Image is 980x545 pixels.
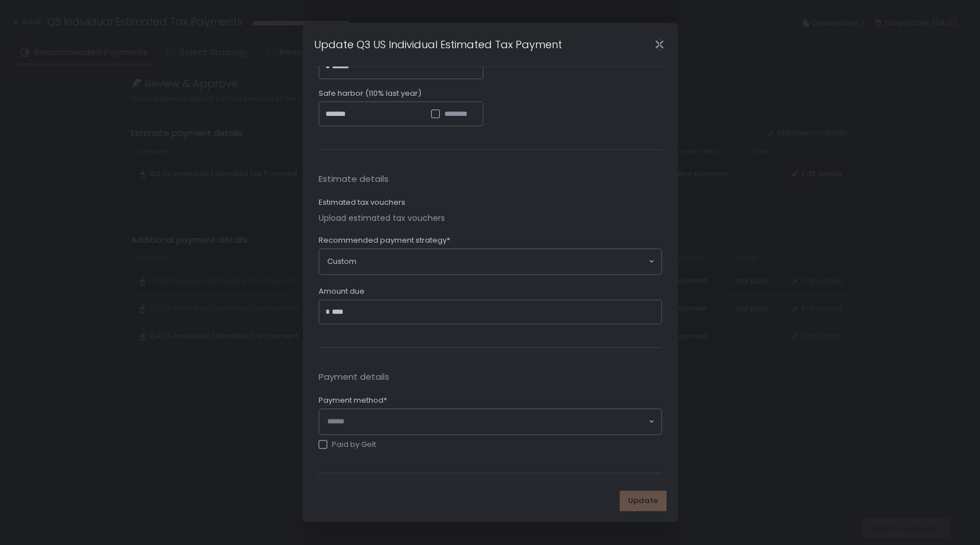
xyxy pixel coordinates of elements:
[357,256,648,267] input: Search for option
[319,235,450,246] span: Recommended payment strategy*
[319,371,662,384] span: Payment details
[319,286,365,297] span: Amount due
[319,88,421,99] span: Safe harbor (110% last year)
[319,173,662,186] span: Estimate details
[319,249,661,274] div: Search for option
[319,395,387,406] span: Payment method*
[319,409,661,434] div: Search for option
[327,256,357,267] span: Custom
[314,37,562,52] h1: Update Q3 US Individual Estimated Tax Payment
[319,212,445,224] button: Upload estimated tax vouchers
[641,38,678,51] div: Close
[327,416,648,427] input: Search for option
[319,197,405,208] label: Estimated tax vouchers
